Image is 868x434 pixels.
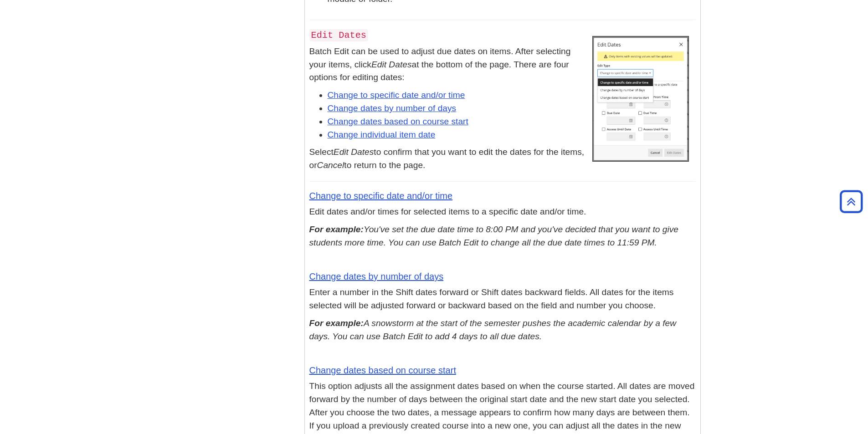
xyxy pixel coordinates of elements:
a: Back to Top [837,195,866,208]
em: You've set the due date time to 8:00 PM and you've decided that you want to give students more ti... [309,225,679,247]
a: Change to specific date and/or time [309,191,453,201]
em: A snowstorm at the start of the semester pushes the academic calendar by a few days. You can use ... [309,318,677,341]
p: Select to confirm that you want to edit the dates for the items, or to return to the page. [309,146,696,172]
a: Change to specific date and/or time [328,90,465,100]
a: Change dates based on course start [309,365,456,375]
strong: For example: [309,225,364,234]
em: Edit Dates [371,60,412,69]
a: Change dates by number of days [309,271,444,281]
code: Edit Dates [309,29,369,41]
p: Batch Edit can be used to adjust due dates on items. After selecting your items, click at the bot... [309,45,696,84]
em: Cancel [317,160,344,170]
em: Edit Dates [334,147,374,157]
p: Enter a number in the Shift dates forward or Shift dates backward fields. All dates for the items... [309,286,696,312]
strong: For example: [309,318,364,328]
a: Change individual item date [328,130,436,139]
p: Edit dates and/or times for selected items to a specific date and/or time. [309,205,696,219]
a: Change dates by number of days [328,103,457,113]
a: Change dates based on course start [328,117,468,126]
img: "Edit Dates" via Batch Edit [592,36,689,162]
